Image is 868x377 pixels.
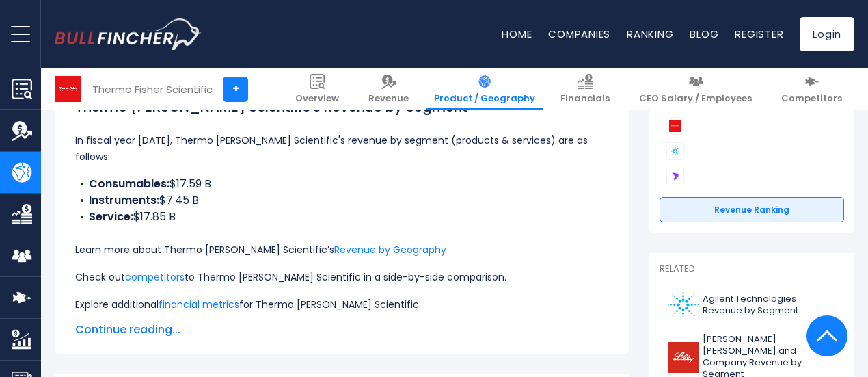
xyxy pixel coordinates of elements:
a: financial metrics [159,298,239,311]
p: Explore additional for Thermo [PERSON_NAME] Scientific. [75,296,608,313]
a: Revenue [360,68,417,110]
a: Blog [690,27,718,41]
span: Overview [295,93,339,105]
span: Continue reading... [75,322,608,338]
a: + [223,77,248,102]
a: Revenue Ranking [660,197,844,223]
img: Thermo Fisher Scientific competitors logo [666,117,684,135]
span: Financials [560,93,610,105]
p: In fiscal year [DATE], Thermo [PERSON_NAME] Scientific's revenue by segment (products & services)... [75,132,608,165]
a: Product / Geography [426,68,543,110]
b: Service: [89,209,133,224]
a: Financials [552,68,618,110]
span: Revenue [368,93,409,105]
a: competitors [125,270,185,284]
a: Home [502,27,532,41]
span: Agilent Technologies Revenue by Segment [703,294,836,317]
span: CEO Salary / Employees [639,93,752,105]
p: Related [660,263,844,275]
a: Login [800,17,854,51]
a: Go to homepage [55,18,202,50]
a: Ranking [627,27,673,41]
img: Agilent Technologies competitors logo [666,142,684,160]
b: Consumables: [89,176,169,192]
div: Thermo Fisher Scientific [92,81,213,97]
p: Check out to Thermo [PERSON_NAME] Scientific in a side-by-side comparison. [75,269,608,285]
img: Danaher Corporation competitors logo [666,168,684,185]
img: LLY logo [668,342,699,373]
b: Instruments: [89,192,159,208]
a: Competitors [773,68,850,110]
li: $17.59 B [75,176,608,192]
img: bullfincher logo [55,18,202,50]
span: Competitors [781,93,842,105]
a: Register [735,27,783,41]
li: $7.45 B [75,192,608,209]
li: $17.85 B [75,209,608,225]
span: Product / Geography [434,93,535,105]
a: Agilent Technologies Revenue by Segment [660,286,844,324]
a: CEO Salary / Employees [631,68,760,110]
a: Companies [548,27,610,41]
p: Learn more about Thermo [PERSON_NAME] Scientific’s [75,242,608,258]
img: A logo [668,289,699,320]
img: TMO logo [55,76,81,102]
a: Revenue by Geography [334,243,446,257]
a: Overview [287,68,347,110]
